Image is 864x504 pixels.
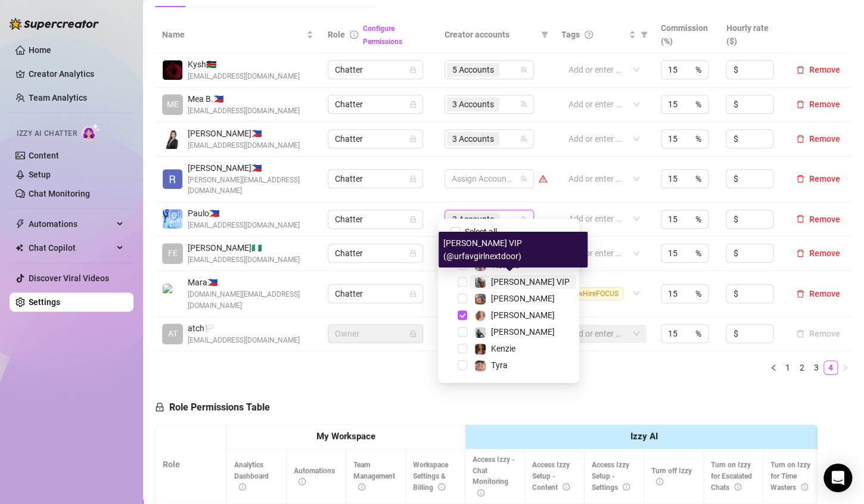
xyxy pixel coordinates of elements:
img: Brian Cruzgarcia [163,169,182,189]
span: Access Izzy Setup - Content [532,461,570,491]
button: Remove [791,326,845,341]
span: delete [796,249,804,257]
img: Kat Hobbs [475,294,486,304]
span: Select tree node [458,360,467,370]
a: 2 [795,361,809,374]
a: Discover Viral Videos [29,273,109,283]
span: info-circle [801,483,808,490]
span: ME [167,98,179,111]
span: delete [796,66,804,74]
span: Turn on Izzy for Escalated Chats [711,461,752,491]
span: question-circle [585,30,593,39]
span: Chat Copilot [29,238,113,257]
span: [DOMAIN_NAME][EMAIL_ADDRESS][DOMAIN_NAME] [188,289,313,312]
span: delete [796,290,804,298]
span: [EMAIL_ADDRESS][DOMAIN_NAME] [188,254,300,266]
img: Grace Hunt [475,327,486,338]
th: Hourly rate ($) [719,17,784,53]
span: [PERSON_NAME] [491,310,555,320]
button: Remove [791,287,845,301]
span: Chatter [335,210,416,228]
span: [PERSON_NAME] [491,294,555,303]
button: Remove [791,132,845,146]
span: right [841,364,849,371]
span: [PERSON_NAME][EMAIL_ADDRESS][DOMAIN_NAME] [188,175,313,197]
a: 1 [781,361,794,374]
button: left [766,360,781,375]
span: Chatter [335,285,416,303]
span: Select tree node [458,344,467,353]
img: Kenzie [475,344,486,354]
span: info-circle [239,483,246,490]
span: Select all [460,225,502,238]
span: Automations [29,214,113,234]
a: Content [29,151,59,160]
span: [EMAIL_ADDRESS][DOMAIN_NAME] [188,335,300,346]
span: AT [168,327,178,340]
span: thunderbolt [15,219,25,229]
span: Paulo 🇵🇭 [188,207,300,220]
span: 3 Accounts [452,213,494,226]
span: team [520,175,527,182]
span: Kenzie [491,344,515,353]
span: Remove [809,248,840,258]
span: 3 Accounts [447,97,499,111]
span: team [520,101,527,108]
span: Workspace Settings & Billing [413,461,448,491]
span: 3 Accounts [452,98,494,111]
span: Mea B. 🇵🇭 [188,92,300,105]
th: Name [155,17,321,53]
a: Chat Monitoring [29,189,90,198]
button: right [838,360,852,375]
span: left [770,364,777,371]
span: Select tree node [458,310,467,320]
span: Select tree node [458,327,467,337]
img: Chat Copilot [15,244,23,252]
a: Setup [29,170,51,179]
span: 3 Accounts [447,212,499,226]
span: info-circle [623,483,630,490]
span: Remove [809,134,840,144]
a: Team Analytics [29,93,87,102]
span: Chatter [335,95,416,113]
li: Previous Page [766,360,781,375]
span: Chatter [335,244,416,262]
span: filter [539,26,551,43]
span: [PERSON_NAME] 🇵🇭 [188,127,300,140]
span: lock [409,330,417,337]
button: Remove [791,212,845,226]
span: warning [539,175,547,183]
span: Remove [809,174,840,183]
span: filter [641,31,648,38]
span: filter [541,31,548,38]
span: [EMAIL_ADDRESS][DOMAIN_NAME] [188,220,300,231]
a: 4 [824,361,837,374]
span: lock [409,66,417,73]
span: Remove [809,289,840,298]
span: info-circle [562,483,570,490]
span: lock [409,290,417,297]
span: Team Management [353,461,395,491]
a: Creator Analytics [29,64,124,83]
a: 3 [810,361,823,374]
span: info-circle [477,489,484,496]
img: Jessa Cadiogan [163,129,182,149]
span: Chatter [335,130,416,148]
span: Remove [809,99,840,109]
span: Remove [809,65,840,74]
a: Settings [29,297,60,307]
span: Mara 🇵🇭 [188,276,313,289]
span: info-circle [350,30,358,39]
span: NewHireFOCUS [564,287,623,300]
span: Remove [809,214,840,224]
span: team [520,216,527,223]
li: 2 [795,360,809,375]
span: [PERSON_NAME] 🇳🇬 [188,241,300,254]
span: lock [409,135,417,142]
span: Chatter [335,170,416,188]
button: Remove [791,97,845,111]
span: Analytics Dashboard [234,461,269,491]
span: 5 Accounts [447,63,499,77]
span: Chatter [335,61,416,79]
span: [EMAIL_ADDRESS][DOMAIN_NAME] [188,140,300,151]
